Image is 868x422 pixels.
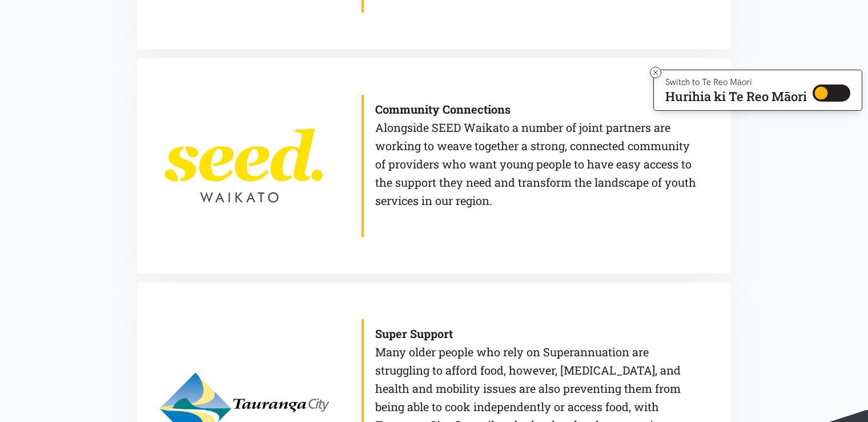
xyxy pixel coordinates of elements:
p: Switch to Te Reo Māori [665,79,807,86]
p: Alongside SEED Waikato a number of joint partners are working to weave together a strong, connect... [375,100,697,210]
b: Super Support [375,326,453,341]
p: Hurihia ki Te Reo Māori [665,91,807,102]
b: Community Connections [375,102,511,116]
